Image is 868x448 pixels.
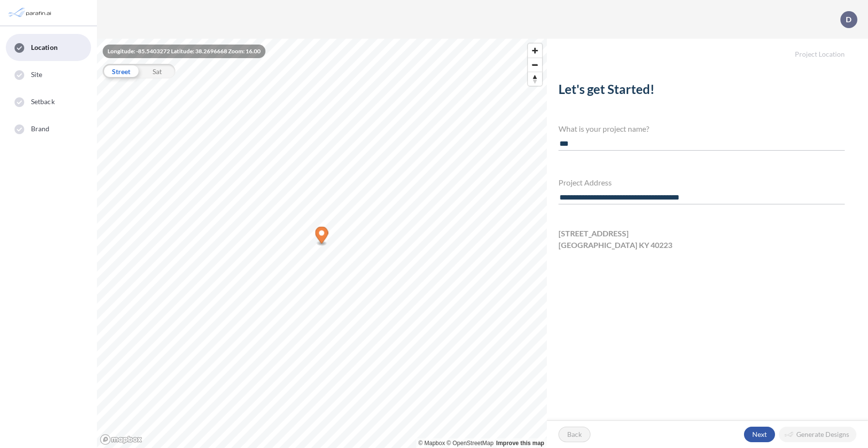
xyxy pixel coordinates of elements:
[744,427,775,442] button: Next
[558,178,845,187] h4: Project Address
[418,440,445,447] a: Mapbox
[558,124,845,133] h4: What is your project name?
[103,45,265,58] div: Longitude: -85.5403272 Latitude: 38.2696668 Zoom: 16.00
[103,64,139,78] div: Street
[528,72,542,86] span: Reset bearing to north
[496,440,544,447] a: Improve this map
[31,97,55,107] span: Setback
[558,228,629,239] span: [STREET_ADDRESS]
[528,72,542,86] button: Reset bearing to north
[528,58,542,72] span: Zoom out
[7,4,54,22] img: Parafin
[558,239,672,251] span: [GEOGRAPHIC_DATA] KY 40223
[528,44,542,58] button: Zoom in
[558,82,845,101] h2: Let's get Started!
[528,58,542,72] button: Zoom out
[31,43,58,52] span: Location
[139,64,175,78] div: Sat
[31,124,50,134] span: Brand
[315,227,328,247] div: Map marker
[547,39,868,59] h5: Project Location
[100,434,142,445] a: Mapbox homepage
[846,15,852,24] p: D
[447,440,494,447] a: OpenStreetMap
[97,39,547,448] canvas: Map
[31,70,42,79] span: Site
